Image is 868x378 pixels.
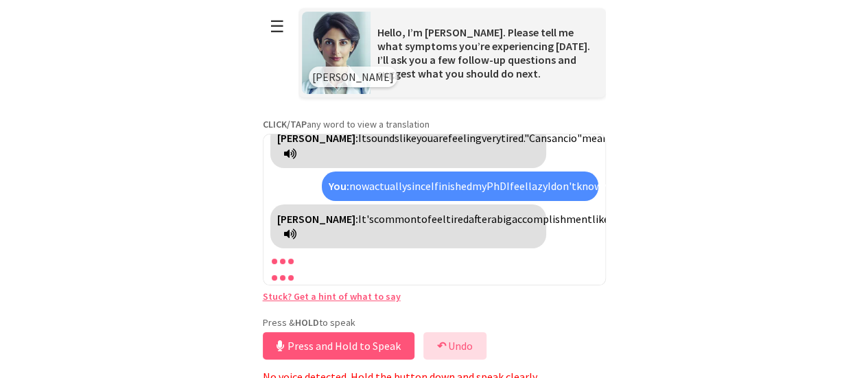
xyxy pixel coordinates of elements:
button: ↶Undo [423,332,486,359]
div: Click to translate [270,123,546,168]
p: Press & to speak [263,316,606,329]
strong: [PERSON_NAME]: [277,131,358,145]
div: Click to translate [322,172,598,200]
button: Press and Hold to Speak [263,332,414,359]
button: ☰ [263,9,292,44]
a: Stuck? Get a hint of what to say [263,290,401,303]
span: common [374,212,417,226]
div: Click to translate [270,204,546,249]
b: ↶ [437,339,446,353]
span: tired [446,212,469,226]
span: very [482,131,501,145]
span: don't [551,179,576,193]
span: It's [358,212,374,226]
p: any word to view a translation [263,118,606,130]
span: sounds [366,131,399,145]
span: feeling [448,131,482,145]
span: like [592,212,609,226]
span: are [433,131,448,145]
span: feel [427,212,446,226]
img: Scenario Image [302,12,371,94]
span: PhD [486,179,506,193]
span: after [469,212,491,226]
span: accomplishment [512,212,592,226]
span: means [582,131,613,145]
span: a [491,212,497,226]
span: feel [510,179,528,193]
span: [PERSON_NAME] [312,70,394,84]
span: why [602,179,620,193]
span: "Cansancio" [524,131,582,145]
span: tired. [501,131,524,145]
span: you [417,131,433,145]
span: Hello, I’m [PERSON_NAME]. Please tell me what symptoms you’re experiencing [DATE]. I’ll ask you a... [377,25,590,80]
span: finished [434,179,472,193]
span: I [431,179,434,193]
span: like [399,131,417,145]
span: lazy [528,179,548,193]
span: big [497,212,512,226]
span: know [576,179,602,193]
strong: HOLD [295,316,319,329]
strong: CLICK/TAP [263,118,307,130]
span: actually [369,179,407,193]
strong: [PERSON_NAME]: [277,212,358,226]
span: It [358,131,366,145]
span: I [548,179,551,193]
span: since [407,179,431,193]
strong: You: [329,179,349,193]
span: my [472,179,486,193]
span: I [506,179,510,193]
span: to [417,212,427,226]
span: now [349,179,369,193]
